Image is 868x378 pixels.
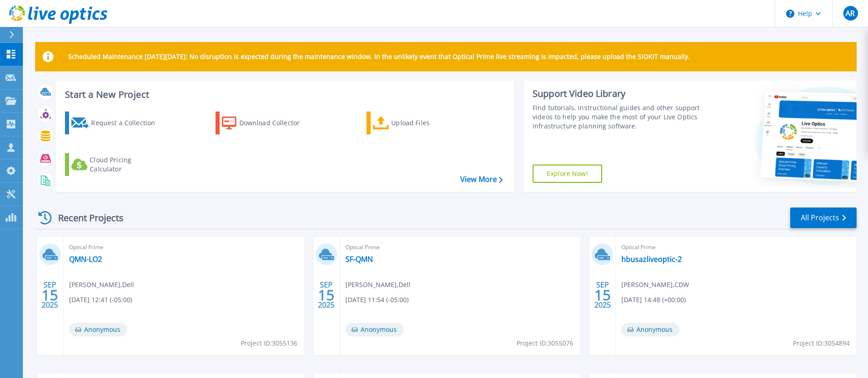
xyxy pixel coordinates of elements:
[65,153,167,176] a: Cloud Pricing Calculator
[621,280,689,290] span: [PERSON_NAME] , CDW
[69,295,132,305] span: [DATE] 12:41 (-05:00)
[241,338,297,348] span: Project ID: 3055136
[69,280,134,290] span: [PERSON_NAME] , Dell
[621,295,686,305] span: [DATE] 14:48 (+00:00)
[621,255,682,264] a: hbusazliveoptic-2
[41,278,59,312] div: SEP 2025
[533,103,702,131] div: Find tutorials, instructional guides and other support videos to help you make the most of your L...
[367,112,469,134] a: Upload Files
[90,155,163,174] div: Cloud Pricing Calculator
[65,112,167,134] a: Request a Collection
[345,242,575,252] span: Optical Prime
[239,114,313,132] div: Download Collector
[69,242,299,252] span: Optical Prime
[594,291,611,299] span: 15
[42,291,58,299] span: 15
[345,295,409,305] span: [DATE] 11:54 (-05:00)
[790,208,857,228] a: All Projects
[68,53,690,60] p: Scheduled Maintenance [DATE][DATE]: No disruption is expected during the maintenance window. In t...
[594,278,611,312] div: SEP 2025
[533,88,702,100] div: Support Video Library
[517,338,573,348] span: Project ID: 3055076
[391,114,464,132] div: Upload Files
[318,291,334,299] span: 15
[793,338,850,348] span: Project ID: 3054894
[318,278,335,312] div: SEP 2025
[35,207,136,229] div: Recent Projects
[69,255,102,264] a: QMN-LO2
[460,175,503,184] a: View More
[345,255,373,264] a: SF-QMN
[216,112,318,134] a: Download Collector
[533,165,602,183] a: Explore Now!
[621,323,679,336] span: Anonymous
[91,114,164,132] div: Request a Collection
[65,90,502,100] h3: Start a New Project
[621,242,851,252] span: Optical Prime
[345,323,404,336] span: Anonymous
[846,10,855,17] span: AR
[345,280,410,290] span: [PERSON_NAME] , Dell
[69,323,127,336] span: Anonymous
